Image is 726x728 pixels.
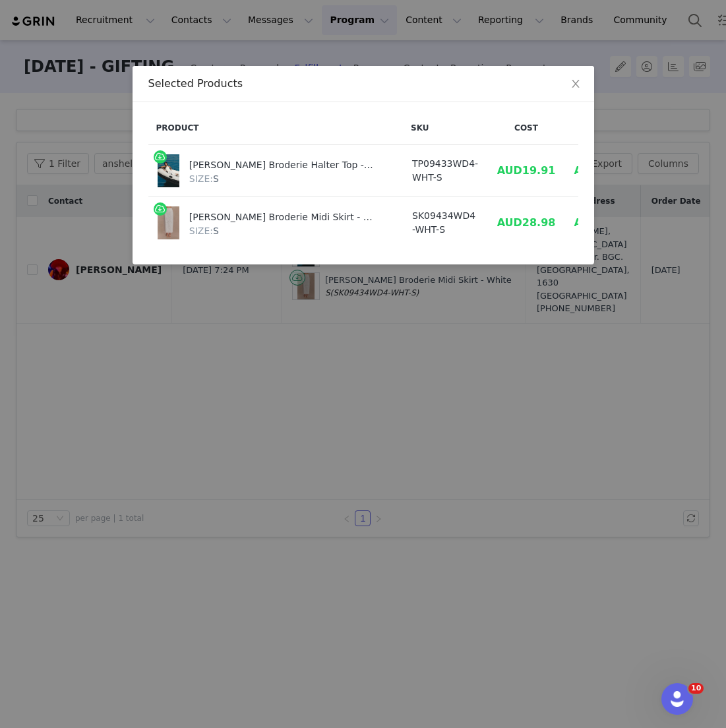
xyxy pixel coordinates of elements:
[148,76,578,91] div: Selected Products
[661,683,693,715] iframe: Intercom live chat
[497,164,556,177] span: AUD19.91
[488,111,565,145] th: Cost
[189,226,219,236] span: S
[158,206,179,239] img: 250416_MESHKI_Viva2_33_1507.jpg
[570,78,581,89] i: icon: close
[403,111,488,145] th: SKU
[189,173,219,184] span: S
[403,145,488,197] td: TP09433WD4-WHT-S
[574,164,640,177] span: AUD119.00
[497,216,556,229] span: AUD28.98
[189,206,373,224] div: [PERSON_NAME] Broderie Midi Skirt - White
[189,173,213,184] span: SIZE:
[688,683,704,694] span: 10
[189,226,213,236] span: SIZE:
[564,111,649,145] th: Price
[158,154,179,187] img: 250425_MESHKI_S08_1422_FAVOURITE.jpg
[189,154,373,172] div: [PERSON_NAME] Broderie Halter Top - White
[148,111,404,145] th: Product
[574,216,640,229] span: AUD139.00
[403,197,488,249] td: SK09434WD4-WHT-S
[557,66,594,103] button: Close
